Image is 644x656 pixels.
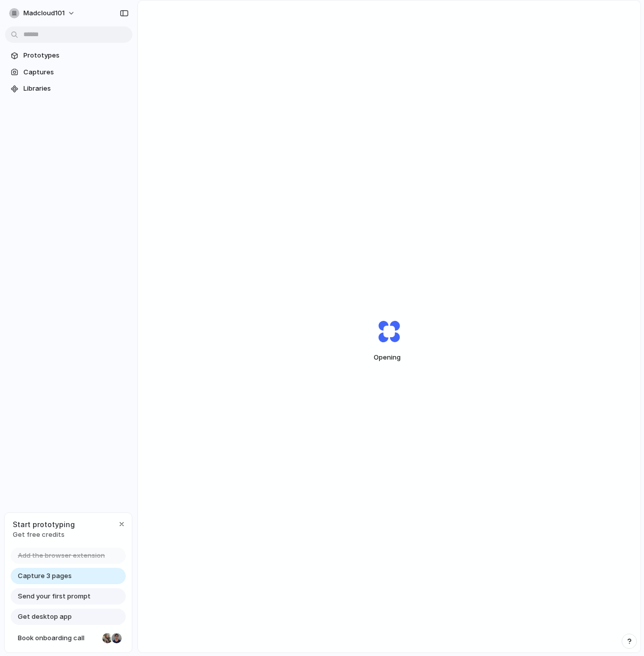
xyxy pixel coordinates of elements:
span: Get free credits [13,530,75,540]
span: Prototypes [23,50,128,61]
span: madcloud101 [23,8,65,18]
span: Captures [23,67,128,77]
a: Libraries [5,81,132,96]
span: Send your first prompt [18,591,91,602]
span: Capture 3 pages [18,571,72,581]
span: Libraries [23,84,128,94]
button: madcloud101 [5,5,80,21]
span: Get desktop app [18,612,72,622]
a: Get desktop app [11,609,126,625]
a: Captures [5,65,132,80]
span: Start prototyping [13,519,75,530]
span: Add the browser extension [18,551,105,561]
div: Christian Iacullo [110,632,123,644]
span: Book onboarding call [18,633,98,643]
a: Prototypes [5,48,132,63]
div: Nicole Kubica [101,632,114,644]
span: Opening [354,352,425,363]
a: Book onboarding call [11,630,126,646]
